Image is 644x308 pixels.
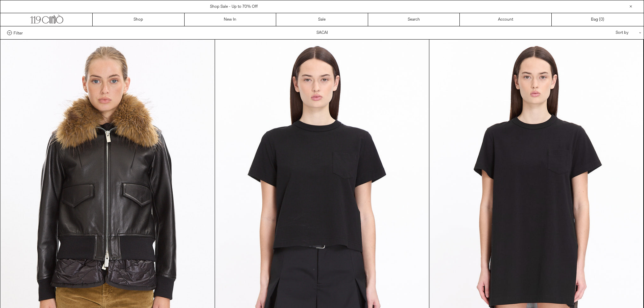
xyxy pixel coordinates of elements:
[460,13,552,26] a: Account
[552,13,644,26] a: Bag ()
[276,13,368,26] a: Sale
[368,13,460,26] a: Search
[600,17,604,23] span: )
[210,4,258,9] a: Shop Sale - Up to 70% Off
[576,26,637,39] div: Sort by
[93,13,185,26] a: Shop
[14,30,23,35] span: Filter
[185,13,277,26] a: New In
[600,17,603,22] span: 0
